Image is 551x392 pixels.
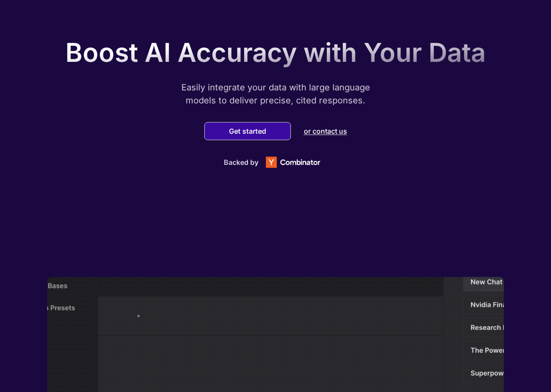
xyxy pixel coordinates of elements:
[258,152,328,173] img: Y Combinator logo
[224,158,258,167] p: Backed by
[304,127,347,135] p: or contact us
[168,81,384,107] p: Easily integrate your data with large language models to deliver precise, cited responses.
[65,37,486,68] p: Boost AI Accuracy with Your Data
[226,127,269,135] button: Get started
